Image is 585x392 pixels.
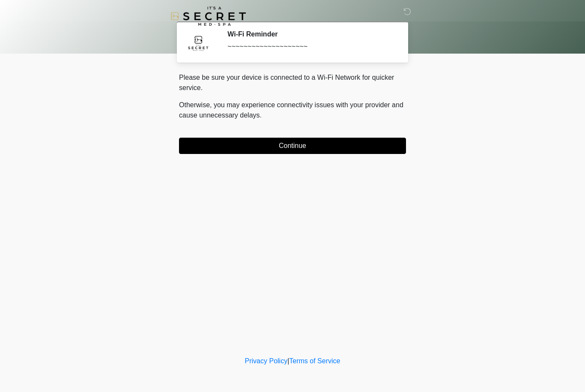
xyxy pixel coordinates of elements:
a: Privacy Policy [245,357,288,365]
h2: Wi-Fi Reminder [227,30,393,38]
div: ~~~~~~~~~~~~~~~~~~~~ [227,42,393,52]
span: . [260,112,262,119]
img: Agent Avatar [185,30,211,56]
button: Continue [179,138,406,154]
a: Terms of Service [289,357,340,365]
a: | [287,357,289,365]
p: Please be sure your device is connected to a Wi-Fi Network for quicker service. [179,72,406,93]
img: It's A Secret Med Spa Logo [170,6,246,26]
p: Otherwise, you may experience connectivity issues with your provider and cause unnecessary delays [179,100,406,121]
